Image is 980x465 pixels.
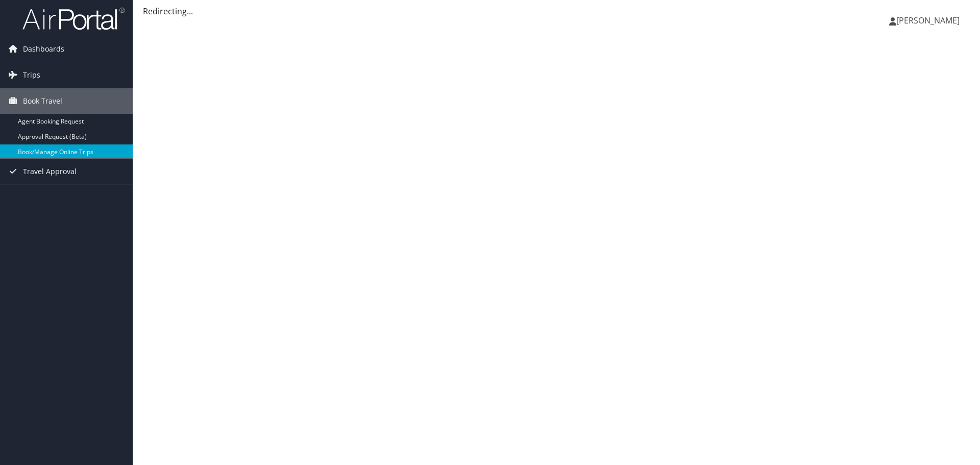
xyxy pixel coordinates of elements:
[23,159,77,184] span: Travel Approval
[23,36,64,62] span: Dashboards
[896,15,960,26] span: [PERSON_NAME]
[889,5,970,36] a: [PERSON_NAME]
[22,7,125,31] img: airportal-logo.png
[23,62,40,88] span: Trips
[23,88,62,114] span: Book Travel
[143,5,970,17] div: Redirecting...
